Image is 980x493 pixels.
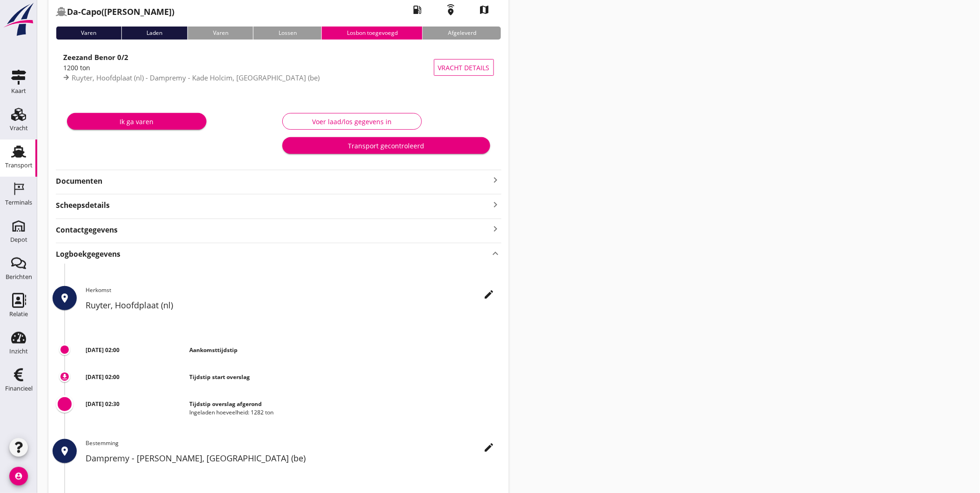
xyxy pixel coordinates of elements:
[5,200,32,206] div: Terminals
[484,442,495,453] i: edit
[56,27,121,40] div: Varen
[290,141,483,151] div: Transport gecontroleerd
[86,286,111,294] span: Herkomst
[253,27,321,40] div: Lossen
[9,311,28,317] div: Relatie
[56,176,490,187] strong: Documenten
[63,63,434,73] div: 1200 ton
[86,373,120,381] strong: [DATE] 02:00
[74,117,199,127] div: Ik ga varen
[5,162,33,168] div: Transport
[56,249,120,260] strong: Logboekgegevens
[86,346,120,354] strong: [DATE] 02:00
[189,408,501,417] div: Ingeladen hoeveelheid: 1282 ton
[9,467,28,486] i: account_circle
[121,27,187,40] div: Laden
[56,6,174,18] h2: ([PERSON_NAME])
[11,88,26,94] div: Kaart
[63,53,128,62] strong: Zeezand Benor 0/2
[5,386,33,392] div: Financieel
[59,446,70,457] i: place
[72,73,320,82] span: Ruyter, Hoofdplaat (nl) - Dampremy - Kade Holcim, [GEOGRAPHIC_DATA] (be)
[10,237,27,243] div: Depot
[10,125,28,131] div: Vracht
[86,439,119,447] span: Bestemming
[438,63,490,73] span: Vracht details
[9,348,28,354] div: Inzicht
[490,223,501,235] i: keyboard_arrow_right
[56,200,110,211] strong: Scheepsdetails
[86,299,501,312] h2: Ruyter, Hoofdplaat (nl)
[321,27,422,40] div: Losbon toegevoegd
[434,59,494,76] button: Vracht details
[422,27,501,40] div: Afgeleverd
[484,289,495,300] i: edit
[490,174,501,186] i: keyboard_arrow_right
[67,6,101,17] strong: Da-Capo
[490,198,501,211] i: keyboard_arrow_right
[290,117,414,127] div: Voer laad/los gegevens in
[282,113,422,130] button: Voer laad/los gegevens in
[282,137,490,154] button: Transport gecontroleerd
[86,400,120,408] strong: [DATE] 02:30
[490,247,501,260] i: keyboard_arrow_up
[86,452,501,465] h2: Dampremy - [PERSON_NAME], [GEOGRAPHIC_DATA] (be)
[59,293,70,304] i: place
[61,373,68,380] i: download
[6,274,32,280] div: Berichten
[187,27,253,40] div: Varen
[189,346,238,354] strong: Aankomsttijdstip
[56,225,118,235] strong: Contactgegevens
[189,373,250,381] strong: Tijdstip start overslag
[189,400,262,408] strong: Tijdstip overslag afgerond
[67,113,207,130] button: Ik ga varen
[56,47,501,88] a: Zeezand Benor 0/21200 tonRuyter, Hoofdplaat (nl) - Dampremy - Kade Holcim, [GEOGRAPHIC_DATA] (be)...
[2,2,35,37] img: logo-small.a267ee39.svg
